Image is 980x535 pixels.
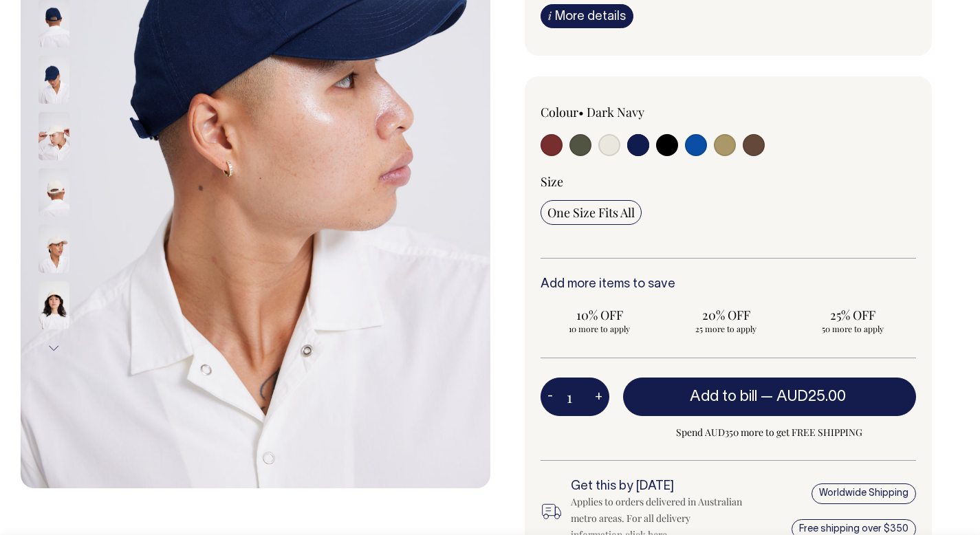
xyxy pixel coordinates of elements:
[547,307,652,323] span: 10% OFF
[547,204,635,221] span: One Size Fits All
[39,111,69,160] img: natural
[39,55,69,103] img: dark-navy
[690,390,757,404] span: Add to bill
[548,8,552,23] span: i
[39,168,69,216] img: natural
[541,383,560,411] button: -
[578,104,584,120] span: •
[801,307,905,323] span: 25% OFF
[776,390,846,404] span: AUD25.00
[587,104,644,120] label: Dark Navy
[623,424,917,441] span: Spend AUD350 more to get FREE SHIPPING
[623,378,917,416] button: Add to bill —AUD25.00
[541,303,659,338] input: 10% OFF 10 more to apply
[588,383,609,411] button: +
[43,333,64,364] button: Next
[674,323,778,334] span: 25 more to apply
[39,281,69,329] img: natural
[541,200,642,225] input: One Size Fits All
[761,390,849,404] span: —
[39,224,69,272] img: natural
[541,104,691,120] div: Colour
[541,173,917,190] div: Size
[794,303,912,338] input: 25% OFF 50 more to apply
[674,307,778,323] span: 20% OFF
[541,278,917,292] h6: Add more items to save
[547,323,652,334] span: 10 more to apply
[541,4,633,28] a: iMore details
[801,323,905,334] span: 50 more to apply
[667,303,785,338] input: 20% OFF 25 more to apply
[571,480,745,494] h6: Get this by [DATE]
